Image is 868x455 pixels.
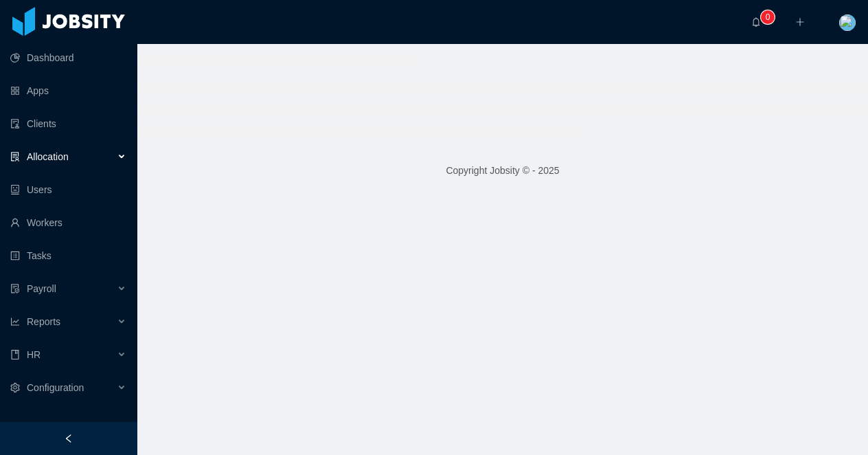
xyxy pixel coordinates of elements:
[27,283,56,294] span: Payroll
[10,242,126,269] a: icon: profileTasks
[10,77,126,104] a: icon: appstoreApps
[10,284,20,293] i: icon: file-protect
[10,176,126,203] a: icon: robotUsers
[10,350,20,359] i: icon: book
[10,209,126,236] a: icon: userWorkers
[10,44,126,71] a: icon: pie-chartDashboard
[27,349,41,360] span: HR
[839,14,856,31] img: 1204094d-11d0-43ac-9641-0ee8ad47dd94_60c248e989179.png
[10,317,20,326] i: icon: line-chart
[751,17,761,27] i: icon: bell
[10,152,20,162] i: icon: solution
[10,110,126,137] a: icon: auditClients
[27,316,60,327] span: Reports
[761,10,775,24] sup: 0
[137,147,868,195] footer: Copyright Jobsity © - 2025
[27,151,69,162] span: Allocation
[10,383,20,392] i: icon: setting
[27,382,84,393] span: Configuration
[795,17,805,27] i: icon: plus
